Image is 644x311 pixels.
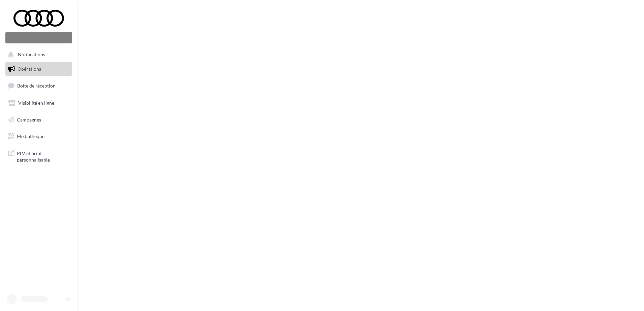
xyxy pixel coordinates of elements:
span: Campagnes [17,116,41,122]
a: Opérations [4,62,73,76]
span: Visibilité en ligne [18,100,54,106]
div: Nouvelle campagne [5,32,72,43]
a: Médiathèque [4,129,73,143]
a: Campagnes [4,113,73,127]
a: Visibilité en ligne [4,96,73,110]
a: Boîte de réception [4,78,73,93]
span: Boîte de réception [17,83,56,89]
span: PLV et print personnalisable [17,149,69,163]
a: PLV et print personnalisable [4,146,73,166]
span: Notifications [18,52,45,58]
span: Médiathèque [17,133,44,139]
span: Opérations [18,66,41,72]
